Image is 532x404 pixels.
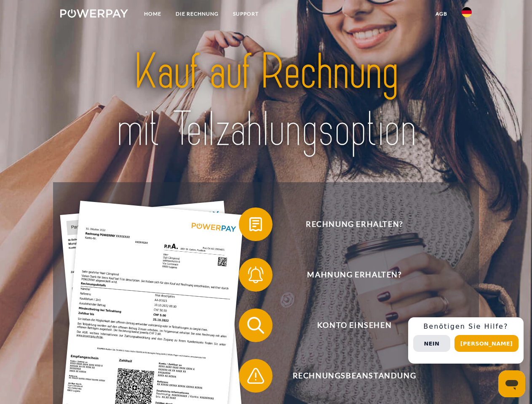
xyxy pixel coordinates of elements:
span: Konto einsehen [251,308,457,342]
button: Rechnung erhalten? [239,207,458,241]
div: Schnellhilfe [408,317,524,364]
img: logo-powerpay-white.svg [60,9,128,18]
img: qb_warning.svg [245,365,266,386]
h3: Benötigen Sie Hilfe? [413,322,519,331]
span: Rechnung erhalten? [251,207,457,241]
button: Nein [413,335,450,352]
button: Rechnungsbeanstandung [239,359,458,393]
img: de [462,7,472,17]
a: SUPPORT [226,6,266,21]
img: qb_bell.svg [245,264,266,285]
button: Mahnung erhalten? [239,258,458,292]
img: qb_bill.svg [245,214,266,235]
span: Mahnung erhalten? [251,258,457,292]
img: title-powerpay_de.svg [80,40,452,161]
a: agb [428,6,454,21]
button: Konto einsehen [239,308,458,342]
img: qb_search.svg [245,315,266,336]
button: [PERSON_NAME] [454,335,519,352]
a: Home [137,6,168,21]
span: Rechnungsbeanstandung [251,359,457,393]
iframe: Schaltfläche zum Öffnen des Messaging-Fensters [498,370,525,397]
a: DIE RECHNUNG [168,6,226,21]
